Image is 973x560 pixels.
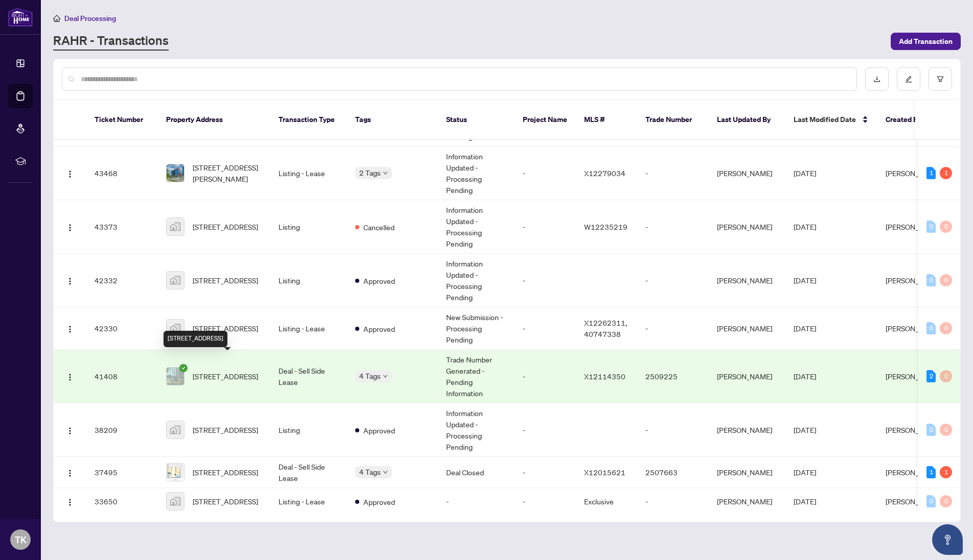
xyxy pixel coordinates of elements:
[193,424,258,435] span: [STREET_ADDRESS]
[794,168,816,178] span: [DATE]
[926,370,936,382] div: 2
[86,457,158,488] td: 37495
[926,424,936,436] div: 0
[584,168,625,178] span: X12279034
[270,254,347,307] td: Listing
[270,100,347,140] th: Transaction Type
[62,368,78,384] button: Logo
[438,147,515,200] td: Information Updated - Processing Pending
[66,170,74,178] img: Logo
[359,167,381,179] span: 2 Tags
[515,350,576,403] td: -
[438,457,515,488] td: Deal Closed
[383,171,388,176] span: down
[193,467,258,478] span: [STREET_ADDRESS]
[359,370,381,382] span: 4 Tags
[940,495,952,507] div: 0
[515,488,576,515] td: -
[873,76,881,83] span: download
[66,224,74,232] img: Logo
[576,100,637,140] th: MLS #
[940,221,952,233] div: 0
[584,318,627,338] span: X12262311, 40747338
[62,165,78,181] button: Logo
[940,424,952,436] div: 0
[515,457,576,488] td: -
[86,403,158,457] td: 38209
[270,147,347,200] td: Listing - Lease
[886,168,941,178] span: [PERSON_NAME]
[179,364,188,372] span: check-circle
[158,100,270,140] th: Property Address
[515,147,576,200] td: -
[62,464,78,480] button: Logo
[167,421,184,439] img: thumbnail-img
[167,320,184,337] img: thumbnail-img
[709,147,785,200] td: [PERSON_NAME]
[637,403,709,457] td: -
[794,324,816,333] span: [DATE]
[438,488,515,515] td: -
[637,457,709,488] td: 2507663
[62,422,78,438] button: Logo
[886,276,941,285] span: [PERSON_NAME]
[584,497,614,506] span: Exclusive
[270,488,347,515] td: Listing - Lease
[167,368,184,385] img: thumbnail-img
[794,497,816,506] span: [DATE]
[8,8,33,27] img: logo
[709,307,785,350] td: [PERSON_NAME]
[899,33,953,50] span: Add Transaction
[709,403,785,457] td: [PERSON_NAME]
[66,373,74,381] img: Logo
[515,307,576,350] td: -
[794,276,816,285] span: [DATE]
[167,164,184,182] img: thumbnail-img
[164,331,227,347] div: [STREET_ADDRESS]
[383,374,388,379] span: down
[886,222,941,231] span: [PERSON_NAME]
[637,254,709,307] td: -
[926,495,936,507] div: 0
[86,147,158,200] td: 43468
[270,403,347,457] td: Listing
[926,322,936,334] div: 0
[886,468,941,477] span: [PERSON_NAME]
[877,100,939,140] th: Created By
[438,307,515,350] td: New Submission - Processing Pending
[167,464,184,481] img: thumbnail-img
[865,67,889,91] button: download
[86,307,158,350] td: 42330
[167,493,184,510] img: thumbnail-img
[86,350,158,403] td: 41408
[438,100,515,140] th: Status
[66,325,74,333] img: Logo
[886,324,941,333] span: [PERSON_NAME]
[940,274,952,286] div: 0
[193,162,262,184] span: [STREET_ADDRESS][PERSON_NAME]
[709,350,785,403] td: [PERSON_NAME]
[709,488,785,515] td: [PERSON_NAME]
[897,67,920,91] button: edit
[926,274,936,286] div: 0
[637,147,709,200] td: -
[62,272,78,288] button: Logo
[937,76,944,83] span: filter
[270,307,347,350] td: Listing - Lease
[515,254,576,307] td: -
[886,497,941,506] span: [PERSON_NAME]
[359,466,381,478] span: 4 Tags
[270,200,347,254] td: Listing
[785,100,877,140] th: Last Modified Date
[891,33,961,50] button: Add Transaction
[167,218,184,235] img: thumbnail-img
[926,221,936,233] div: 0
[940,370,952,382] div: 0
[438,403,515,457] td: Information Updated - Processing Pending
[637,100,709,140] th: Trade Number
[929,67,952,91] button: filter
[932,524,963,555] button: Open asap
[637,350,709,403] td: 2509225
[637,488,709,515] td: -
[940,466,952,478] div: 1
